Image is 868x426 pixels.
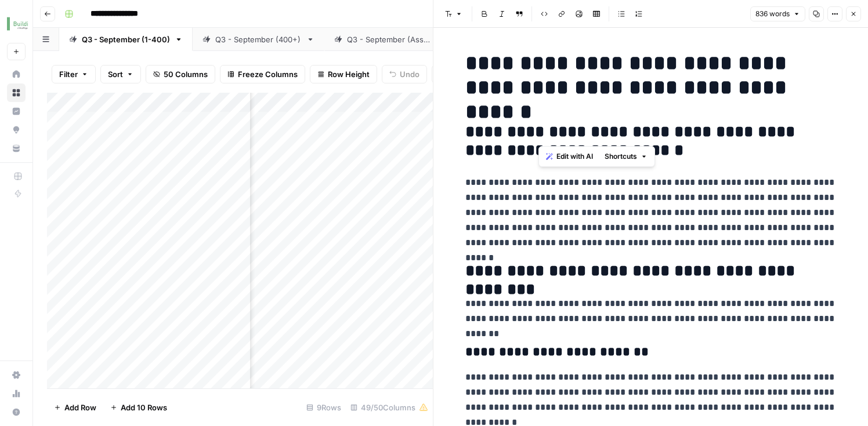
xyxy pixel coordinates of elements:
[7,83,26,102] a: Browse
[238,68,298,80] span: Freeze Columns
[310,65,377,83] button: Row Height
[541,149,598,164] button: Edit with AI
[52,65,96,83] button: Filter
[146,65,215,83] button: 50 Columns
[82,34,170,45] div: Q3 - September (1-400)
[400,68,419,80] span: Undo
[600,149,652,164] button: Shortcuts
[750,6,805,21] button: 836 words
[7,366,26,384] a: Settings
[324,28,455,51] a: Q3 - September (Assn.)
[302,398,346,417] div: 9 Rows
[347,34,433,45] div: Q3 - September (Assn.)
[164,68,208,80] span: 50 Columns
[605,151,637,162] span: Shortcuts
[220,65,305,83] button: Freeze Columns
[7,9,26,38] button: Workspace: Buildium
[59,68,78,80] span: Filter
[7,139,26,158] a: Your Data
[64,402,96,413] span: Add Row
[100,65,141,83] button: Sort
[7,13,28,34] img: Buildium Logo
[59,28,193,51] a: Q3 - September (1-400)
[121,402,167,413] span: Add 10 Rows
[328,68,370,80] span: Row Height
[7,384,26,403] a: Usage
[556,151,593,162] span: Edit with AI
[7,102,26,121] a: Insights
[108,68,123,80] span: Sort
[7,403,26,421] button: Help + Support
[103,398,174,417] button: Add 10 Rows
[7,65,26,83] a: Home
[755,9,790,19] span: 836 words
[7,121,26,139] a: Opportunities
[382,65,427,83] button: Undo
[215,34,302,45] div: Q3 - September (400+)
[346,398,433,417] div: 49/50 Columns
[47,398,103,417] button: Add Row
[193,28,324,51] a: Q3 - September (400+)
